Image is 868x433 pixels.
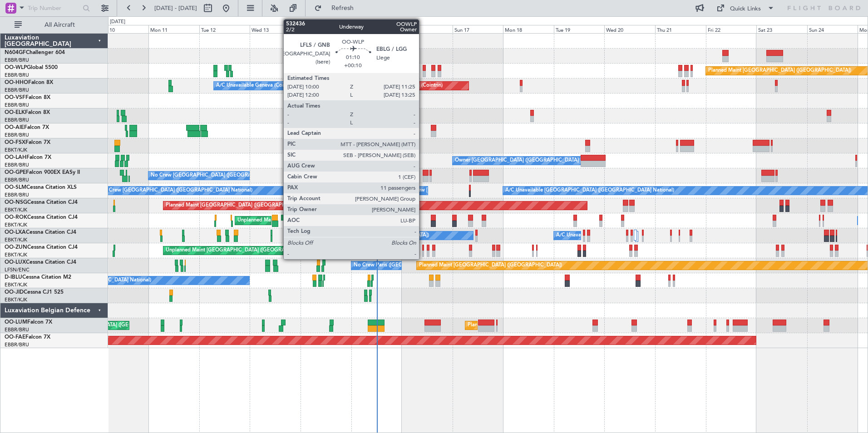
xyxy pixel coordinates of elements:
span: OO-VSF [5,95,25,100]
span: OO-FSX [5,140,25,145]
a: EBKT/KJK [5,296,27,303]
span: OO-JID [5,290,24,295]
span: OO-AIE [5,125,24,130]
a: EBBR/BRU [5,341,29,348]
a: OO-JIDCessna CJ1 525 [5,290,64,295]
span: OO-LAH [5,155,26,160]
a: EBKT/KJK [5,221,27,228]
div: A/C Unavailable [GEOGRAPHIC_DATA] ([GEOGRAPHIC_DATA] National) [505,184,674,197]
div: Fri 15 [351,25,402,33]
span: D-IBLU [5,275,22,280]
div: Fri 22 [706,25,757,33]
span: OO-LXA [5,230,26,235]
div: Mon 18 [503,25,554,33]
a: OO-LUXCessna Citation CJ4 [5,260,76,265]
a: OO-WLPGlobal 5500 [5,65,58,70]
a: OO-LXACessna Citation CJ4 [5,230,76,235]
a: EBBR/BRU [5,162,29,168]
div: Sun 17 [453,25,503,33]
div: Sun 10 [98,25,149,33]
a: EBBR/BRU [5,87,29,93]
div: Owner [GEOGRAPHIC_DATA] ([GEOGRAPHIC_DATA] National) [455,154,602,167]
div: Thu 21 [655,25,706,33]
span: OO-LUM [5,320,27,325]
a: EBBR/BRU [5,102,29,108]
div: Wed 13 [250,25,301,33]
a: EBBR/BRU [5,57,29,64]
div: No Crew [GEOGRAPHIC_DATA] ([GEOGRAPHIC_DATA] National) [404,184,556,197]
a: EBKT/KJK [5,207,27,213]
div: Sun 24 [807,25,858,33]
div: Planned Maint [GEOGRAPHIC_DATA] ([GEOGRAPHIC_DATA] National) [468,319,632,332]
a: EBBR/BRU [5,192,29,198]
div: Sat 23 [756,25,807,33]
span: OO-LUX [5,260,26,265]
a: OO-ELKFalcon 8X [5,110,50,115]
a: OO-LAHFalcon 7X [5,155,51,160]
a: D-IBLUCessna Citation M2 [5,275,71,280]
div: Planned Maint [GEOGRAPHIC_DATA] ([GEOGRAPHIC_DATA]) [419,259,562,272]
a: OO-FSXFalcon 7X [5,140,50,145]
a: OO-ZUNCessna Citation CJ4 [5,245,78,250]
div: Unplanned Maint [GEOGRAPHIC_DATA] ([GEOGRAPHIC_DATA] National) [24,319,195,332]
div: Sat 16 [402,25,453,33]
div: No Crew Paris ([GEOGRAPHIC_DATA]) [354,259,444,272]
a: EBKT/KJK [5,147,27,153]
a: EBBR/BRU [5,117,29,123]
a: EBBR/BRU [5,132,29,138]
span: OO-NSG [5,200,27,205]
div: Planned Maint [GEOGRAPHIC_DATA] ([GEOGRAPHIC_DATA]) [708,64,851,78]
a: N604GFChallenger 604 [5,50,65,55]
div: [DATE] [110,18,125,26]
span: OO-GPE [5,170,26,175]
span: Refresh [324,5,362,11]
div: Mon 11 [148,25,199,33]
div: AOG Maint Geneva (Cointrin) [375,79,443,93]
span: [DATE] - [DATE] [154,4,197,12]
a: EBBR/BRU [5,72,29,79]
a: OO-GPEFalcon 900EX EASy II [5,170,80,175]
a: OO-SLMCessna Citation XLS [5,185,77,190]
div: A/C Unavailable Geneva (Cointrin) [216,79,296,93]
a: OO-HHOFalcon 8X [5,80,53,85]
a: EBKT/KJK [5,236,27,243]
span: OO-HHO [5,80,28,85]
div: A/C Unavailable [556,229,594,242]
div: Tue 19 [554,25,605,33]
input: Trip Number [28,1,80,15]
a: OO-ROKCessna Citation CJ4 [5,215,78,220]
button: Refresh [310,1,365,15]
a: OO-VSFFalcon 8X [5,95,50,100]
a: EBBR/BRU [5,326,29,333]
div: Quick Links [730,5,761,14]
span: OO-FAE [5,335,25,340]
div: Wed 20 [604,25,655,33]
div: Thu 14 [301,25,351,33]
button: Quick Links [712,1,779,15]
span: OO-ELK [5,110,25,115]
a: OO-NSGCessna Citation CJ4 [5,200,78,205]
span: OO-WLP [5,65,27,70]
a: EBBR/BRU [5,177,29,183]
div: No Crew Chambery ([GEOGRAPHIC_DATA]) [326,229,429,242]
div: Unplanned Maint [GEOGRAPHIC_DATA] ([GEOGRAPHIC_DATA]) [166,244,315,257]
a: EBKT/KJK [5,281,27,288]
a: EBKT/KJK [5,251,27,258]
div: No Crew [GEOGRAPHIC_DATA] ([GEOGRAPHIC_DATA] National) [151,169,303,182]
span: N604GF [5,50,26,55]
button: All Aircraft [10,18,99,32]
div: No Crew [GEOGRAPHIC_DATA] ([GEOGRAPHIC_DATA] National) [100,184,252,197]
span: OO-ROK [5,215,27,220]
div: Unplanned Maint [GEOGRAPHIC_DATA]-[GEOGRAPHIC_DATA] [237,214,384,227]
span: OO-ZUN [5,245,27,250]
a: LFSN/ENC [5,266,30,273]
a: OO-AIEFalcon 7X [5,125,49,130]
div: Planned Maint [GEOGRAPHIC_DATA] ([GEOGRAPHIC_DATA]) [166,199,309,212]
a: OO-FAEFalcon 7X [5,335,50,340]
span: All Aircraft [24,22,96,28]
div: Tue 12 [199,25,250,33]
a: OO-LUMFalcon 7X [5,320,52,325]
span: OO-SLM [5,185,26,190]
